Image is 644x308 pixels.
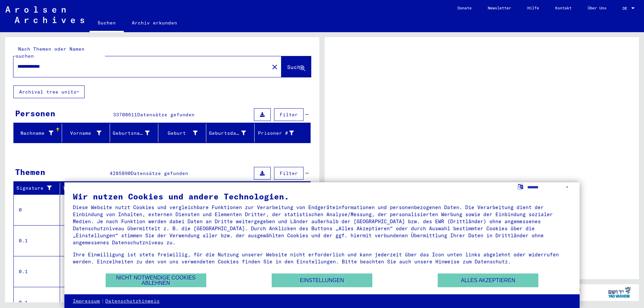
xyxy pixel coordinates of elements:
td: 0.1 [14,256,60,287]
div: Titel [63,183,304,194]
div: Ihre Einwilligung ist stets freiwillig, für die Nutzung unserer Website nicht erforderlich und ka... [73,251,571,265]
div: Prisoner # [257,130,294,137]
label: Sprache auswählen [517,183,524,190]
button: Archival tree units [13,85,85,98]
img: Arolsen_neg.svg [5,6,84,23]
a: Impressum [73,298,100,305]
button: Suche [281,56,311,77]
a: Suchen [90,15,124,32]
span: Filter [280,170,298,176]
button: Alles akzeptieren [438,273,538,287]
span: Suche [287,64,304,70]
td: 0 [14,194,60,225]
span: Datensätze gefunden [137,112,195,118]
mat-icon: close [271,63,279,71]
button: Nicht notwendige Cookies ablehnen [106,273,206,287]
div: Geburtsname [113,130,150,137]
div: Prisoner # [257,128,303,138]
button: Filter [274,167,304,180]
mat-label: Nach Themen oder Namen suchen [16,46,85,59]
div: Geburt‏ [161,128,206,138]
select: Sprache auswählen [527,182,571,192]
mat-header-cell: Geburtsname [110,124,158,142]
mat-header-cell: Prisoner # [255,124,311,142]
button: Filter [274,108,304,121]
mat-header-cell: Geburt‏ [158,124,207,142]
div: Signature [16,183,61,194]
div: Signature [16,185,55,192]
mat-header-cell: Nachname [14,124,62,142]
button: Clear [268,60,281,73]
div: Personen [15,107,55,119]
span: Filter [280,112,298,118]
div: Vorname [65,130,102,137]
a: Archiv erkunden [124,15,185,31]
div: Geburtsname [113,128,158,138]
img: yv_logo.png [607,284,632,301]
div: Wir nutzen Cookies und andere Technologien. [73,192,571,200]
div: Vorname [65,128,110,138]
span: Datensätze gefunden [131,170,188,176]
div: Titel [63,185,298,192]
div: Themen [15,166,45,178]
span: 33708611 [113,112,137,118]
span: DE [623,6,630,11]
span: 4285890 [110,170,131,176]
a: Datenschutzhinweis [105,298,160,305]
div: Geburtsdatum [209,130,246,137]
div: Geburtsdatum [209,128,254,138]
mat-header-cell: Geburtsdatum [206,124,255,142]
div: Nachname [16,128,62,138]
div: Nachname [16,130,53,137]
td: 0.1 [14,225,60,256]
div: Diese Website nutzt Cookies und vergleichbare Funktionen zur Verarbeitung von Endgeräteinformatio... [73,204,571,246]
div: Geburt‏ [161,130,198,137]
button: Einstellungen [272,273,372,287]
mat-header-cell: Vorname [62,124,110,142]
